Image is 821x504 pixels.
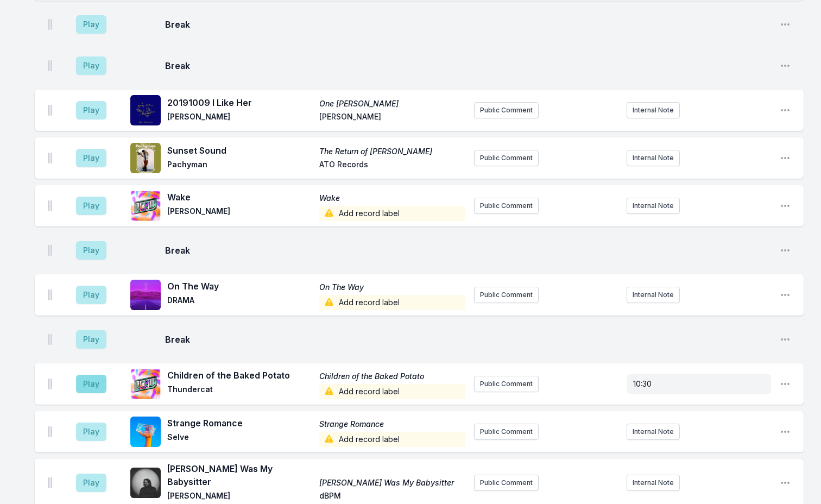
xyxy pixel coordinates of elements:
[633,379,652,388] span: 10:30
[627,198,680,214] button: Internal Note
[130,468,161,498] img: Lou Reed Was My Babysitter
[167,111,313,124] span: [PERSON_NAME]
[780,477,791,488] button: Open playlist item options
[319,206,465,221] span: Add record label
[165,333,771,346] span: Break
[319,146,465,157] span: The Return of [PERSON_NAME]
[167,490,313,503] span: [PERSON_NAME]
[165,59,771,72] span: Break
[780,289,791,300] button: Open playlist item options
[48,245,52,256] img: Drag Handle
[319,419,465,430] span: Strange Romance
[167,462,313,488] span: [PERSON_NAME] Was My Babysitter
[780,334,791,345] button: Open playlist item options
[167,432,313,447] span: Selve
[319,193,465,204] span: Wake
[130,143,161,173] img: The Return of Pachyman
[627,475,680,491] button: Internal Note
[474,475,539,491] button: Public Comment
[48,19,52,30] img: Drag Handle
[76,286,106,304] button: Play
[48,200,52,211] img: Drag Handle
[627,150,680,166] button: Internal Note
[76,375,106,393] button: Play
[167,96,313,109] span: 20191009 I Like Her
[167,369,313,382] span: Children of the Baked Potato
[780,19,791,30] button: Open playlist item options
[76,474,106,492] button: Play
[780,60,791,71] button: Open playlist item options
[319,282,465,293] span: On The Way
[319,490,465,503] span: dBPM
[76,330,106,349] button: Play
[130,417,161,447] img: Strange Romance
[319,295,465,310] span: Add record label
[627,287,680,303] button: Internal Note
[319,477,465,488] span: [PERSON_NAME] Was My Babysitter
[627,424,680,440] button: Internal Note
[76,423,106,441] button: Play
[167,295,313,310] span: DRAMA
[474,424,539,440] button: Public Comment
[780,105,791,116] button: Open playlist item options
[474,102,539,118] button: Public Comment
[130,95,161,125] img: One Wayne G
[130,191,161,221] img: Wake
[48,289,52,300] img: Drag Handle
[780,200,791,211] button: Open playlist item options
[780,426,791,437] button: Open playlist item options
[48,334,52,345] img: Drag Handle
[48,477,52,488] img: Drag Handle
[780,379,791,389] button: Open playlist item options
[165,244,771,257] span: Break
[167,417,313,430] span: Strange Romance
[319,384,465,399] span: Add record label
[167,144,313,157] span: Sunset Sound
[76,149,106,167] button: Play
[130,369,161,399] img: Children of the Baked Potato
[167,280,313,293] span: On The Way
[319,371,465,382] span: Children of the Baked Potato
[76,197,106,215] button: Play
[167,159,313,172] span: Pachyman
[48,60,52,71] img: Drag Handle
[474,150,539,166] button: Public Comment
[627,102,680,118] button: Internal Note
[167,191,313,204] span: Wake
[48,153,52,163] img: Drag Handle
[474,287,539,303] button: Public Comment
[319,159,465,172] span: ATO Records
[76,15,106,34] button: Play
[130,280,161,310] img: On The Way
[780,153,791,163] button: Open playlist item options
[474,198,539,214] button: Public Comment
[319,432,465,447] span: Add record label
[780,245,791,256] button: Open playlist item options
[48,105,52,116] img: Drag Handle
[165,18,771,31] span: Break
[48,426,52,437] img: Drag Handle
[167,384,313,399] span: Thundercat
[319,111,465,124] span: [PERSON_NAME]
[48,379,52,389] img: Drag Handle
[76,241,106,260] button: Play
[167,206,313,221] span: [PERSON_NAME]
[474,376,539,392] button: Public Comment
[319,98,465,109] span: One [PERSON_NAME]
[76,56,106,75] button: Play
[76,101,106,119] button: Play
